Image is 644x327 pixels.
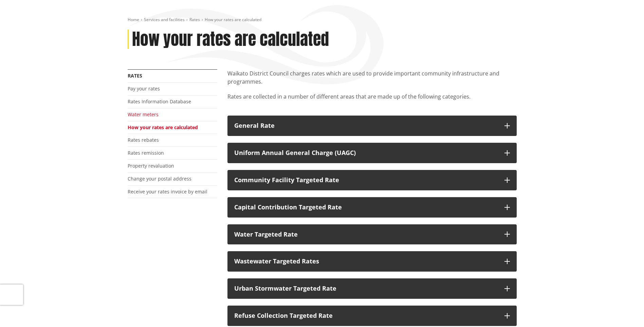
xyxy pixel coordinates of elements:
div: Refuse Collection Targeted Rate [234,312,498,319]
button: Urban Stormwater Targeted Rate [227,278,517,299]
iframe: Messenger Launcher [613,298,637,323]
a: Services and facilities [144,17,185,22]
button: Refuse Collection Targeted Rate [227,306,517,326]
a: Water meters [128,111,159,118]
button: Wastewater Targeted Rates [227,251,517,272]
a: Property revaluation [128,162,174,169]
a: Rates remission [128,150,164,156]
a: Home [128,17,139,22]
button: Water Targeted Rate [227,224,517,245]
button: Uniform Annual General Charge (UAGC) [227,143,517,163]
a: How your rates are calculated [128,124,198,131]
div: Community Facility Targeted Rate [234,177,498,184]
button: General Rate [227,116,517,136]
a: Rates [128,72,142,79]
div: General Rate [234,122,498,129]
a: Rates rebates [128,137,159,143]
nav: breadcrumb [128,17,517,23]
div: Capital Contribution Targeted Rate [234,204,498,211]
div: Uniform Annual General Charge (UAGC) [234,150,498,156]
p: Rates are collected in a number of different areas that are made up of the following categories. [227,92,517,109]
a: Rates [189,17,200,22]
button: Capital Contribution Targeted Rate [227,197,517,218]
a: Change your postal address [128,175,191,182]
div: Urban Stormwater Targeted Rate [234,285,498,292]
h1: How your rates are calculated [132,30,329,49]
button: Community Facility Targeted Rate [227,170,517,190]
a: Pay your rates [128,85,160,92]
span: How your rates are calculated [205,17,261,22]
p: Waikato District Council charges rates which are used to provide important community infrastructu... [227,69,517,86]
a: Receive your rates invoice by email [128,188,207,195]
a: Rates Information Database [128,98,191,105]
div: Water Targeted Rate [234,231,498,238]
div: Wastewater Targeted Rates [234,258,498,265]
